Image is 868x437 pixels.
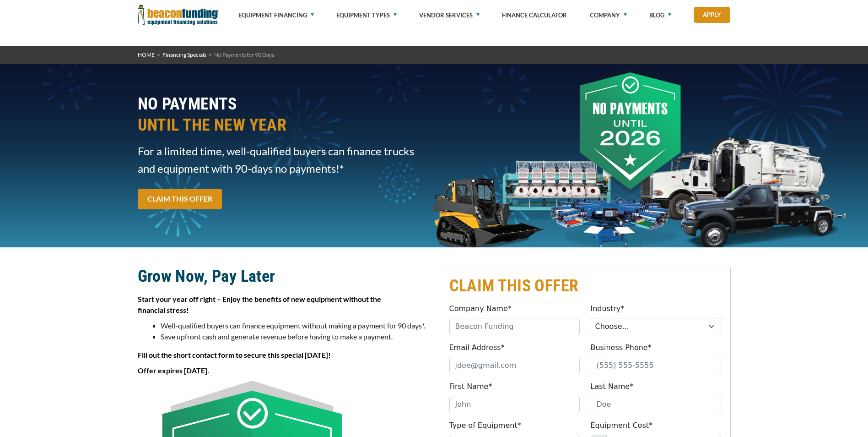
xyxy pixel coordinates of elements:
a: HOME [138,51,155,58]
span: For a limited time, well-qualified buyers can finance trucks and equipment with 90-days no paymen... [138,142,429,177]
li: Save upfront cash and generate revenue before having to make a payment. [161,331,429,342]
label: Last Name* [591,381,634,392]
label: Type of Equipment* [449,420,521,431]
h2: CLAIM THIS OFFER [449,275,721,296]
input: John [449,396,580,413]
strong: Start your year off right – Enjoy the benefits of new equipment without the financial stress! [138,295,381,314]
label: Business Phone* [591,342,652,353]
label: First Name* [449,381,492,392]
label: Industry* [591,303,625,314]
strong: Offer expires [DATE]. [138,366,209,375]
label: Email Address* [449,342,505,353]
a: Apply [694,7,730,23]
input: Beacon Funding [449,318,580,335]
a: CLAIM THIS OFFER [138,189,222,209]
label: Company Name* [449,303,512,314]
input: (555) 555-5555 [591,357,721,374]
a: Financing Specials [162,51,206,58]
input: jdoe@gmail.com [449,357,580,374]
span: UNTIL THE NEW YEAR [138,115,429,136]
span: No Payments for 90 Days [214,51,274,58]
label: Equipment Cost* [591,420,653,431]
li: Well-qualified buyers can finance equipment without making a payment for 90 days*. [161,320,429,331]
strong: Fill out the short contact form to secure this special [DATE]! [138,350,331,359]
h2: NO PAYMENTS [138,93,429,136]
h2: Grow Now, Pay Later [138,266,429,287]
input: Doe [591,396,721,413]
